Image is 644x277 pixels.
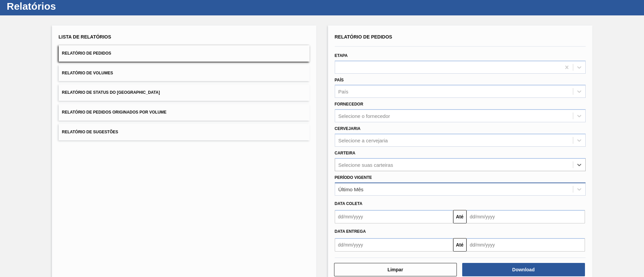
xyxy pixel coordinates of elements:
[62,51,111,56] span: Relatório de Pedidos
[62,90,160,95] span: Relatório de Status do [GEOGRAPHIC_DATA]
[335,229,366,234] span: Data entrega
[335,102,363,107] label: Fornecedor
[335,210,453,223] input: dd/mm/yyyy
[59,84,310,101] button: Relatório de Status do [GEOGRAPHIC_DATA]
[335,126,361,131] label: Cervejaria
[335,201,363,206] span: Data coleta
[338,162,393,167] div: Selecione suas carteiras
[7,2,126,10] h1: Relatórios
[334,263,457,276] button: Limpar
[338,89,348,94] div: País
[453,238,467,252] button: Até
[62,110,167,115] span: Relatório de Pedidos Originados por Volume
[338,113,390,119] div: Selecione o fornecedor
[59,34,111,40] span: Lista de Relatórios
[467,238,585,252] input: dd/mm/yyyy
[59,104,310,121] button: Relatório de Pedidos Originados por Volume
[335,34,392,40] span: Relatório de Pedidos
[62,130,118,134] span: Relatório de Sugestões
[335,238,453,252] input: dd/mm/yyyy
[59,124,310,140] button: Relatório de Sugestões
[59,45,310,62] button: Relatório de Pedidos
[335,175,372,180] label: Período Vigente
[62,71,113,75] span: Relatório de Volumes
[335,53,348,58] label: Etapa
[335,151,356,155] label: Carteira
[338,137,388,143] div: Selecione a cervejaria
[462,263,585,276] button: Download
[338,186,364,192] div: Último Mês
[453,210,467,223] button: Até
[59,65,310,81] button: Relatório de Volumes
[335,78,344,82] label: País
[467,210,585,223] input: dd/mm/yyyy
